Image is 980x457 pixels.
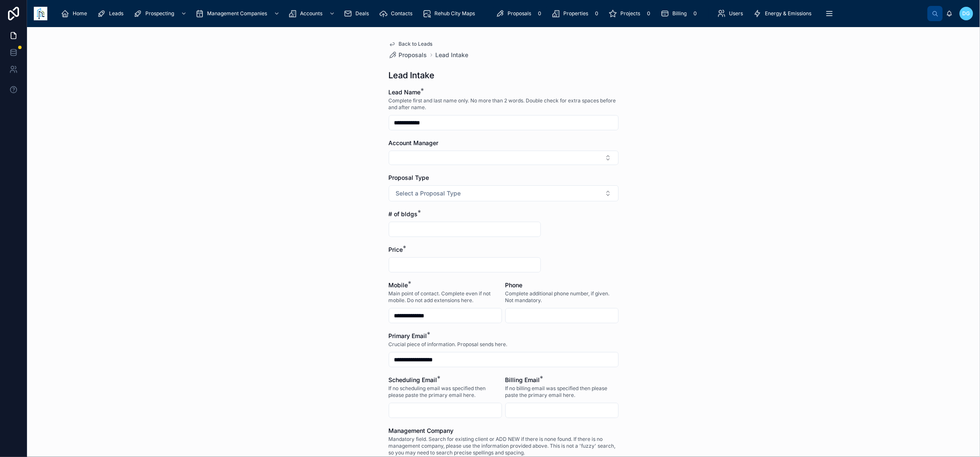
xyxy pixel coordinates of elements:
a: Proposals [389,51,427,59]
span: Prospecting [145,10,174,17]
a: Properties0 [549,6,604,21]
span: Properties [563,10,588,17]
span: Complete additional phone number, if given. Not mandatory. [505,290,619,304]
span: Price [389,246,403,253]
div: 0 [690,8,700,19]
a: Management Companies [193,6,284,21]
a: Back to Leads [389,41,433,47]
span: Mandatory field. Search for existing client or ADD NEW if there is none found. If there is no man... [389,436,619,456]
a: Billing0 [658,6,703,21]
span: Projects [620,10,640,17]
span: Billing [672,10,687,17]
span: Contacts [391,10,412,17]
a: Accounts [286,6,339,21]
span: Management Company [389,427,454,434]
span: Rehub City Maps [434,10,475,17]
a: Contacts [377,6,418,21]
img: App logo [34,7,47,20]
span: Management Companies [207,10,267,17]
span: Energy & Emissions [765,10,812,17]
div: 0 [535,8,545,19]
a: Lead Intake [436,51,469,59]
div: 0 [592,8,602,19]
span: Select a Proposal Type [396,189,461,198]
span: Lead Name [389,88,421,96]
div: scrollable content [54,4,928,23]
a: Home [58,6,93,21]
span: Accounts [300,10,322,17]
span: Proposals [508,10,531,17]
span: Main point of contact. Complete even if not mobile. Do not add extensions here. [389,290,502,304]
span: # of bldgs [389,210,418,217]
span: Home [73,10,87,17]
span: DG [963,10,970,17]
span: Back to Leads [399,41,433,47]
span: Proposal Type [389,174,429,181]
span: Deals [355,10,369,17]
span: If no scheduling email was specified then please paste the primary email here. [389,385,502,399]
h1: Lead Intake [389,69,435,81]
span: Proposals [399,51,427,59]
a: Deals [341,6,375,21]
span: Mobile [389,281,408,289]
a: Leads [95,6,129,21]
span: If no billing email was specified then please paste the primary email here. [505,385,619,399]
span: Crucial piece of information. Proposal sends here. [389,341,508,348]
button: Select Button [389,151,619,165]
span: Leads [109,10,123,17]
a: Projects0 [606,6,656,21]
a: Prospecting [131,6,191,21]
span: Scheduling Email [389,376,437,383]
span: Complete first and last name only. No more than 2 words. Double check for extra spaces before and... [389,97,619,111]
span: Users [729,10,743,17]
button: Select Button [389,185,619,201]
span: Account Manager [389,139,439,146]
div: 0 [644,8,654,19]
a: Proposals0 [493,6,547,21]
span: Primary Email [389,332,427,339]
a: Rehub City Maps [420,6,481,21]
a: Energy & Emissions [751,6,818,21]
span: Billing Email [505,376,540,383]
a: Users [715,6,749,21]
span: Phone [505,281,523,289]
